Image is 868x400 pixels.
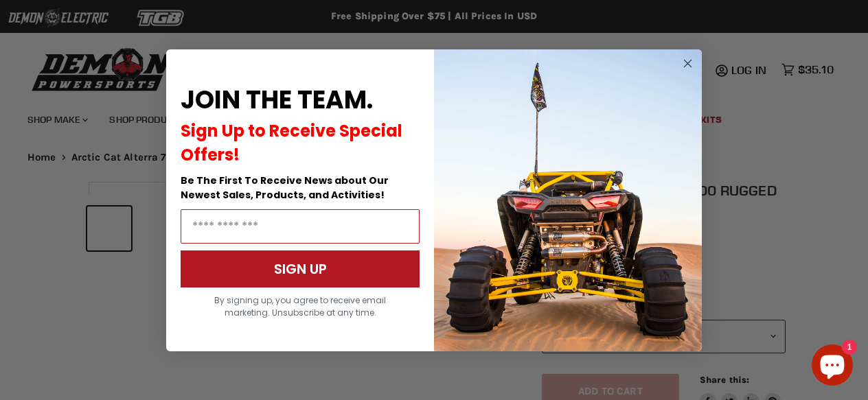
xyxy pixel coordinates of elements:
[214,294,386,318] span: By signing up, you agree to receive email marketing. Unsubscribe at any time.
[181,250,420,287] button: SIGN UP
[679,55,696,72] button: Close dialog
[808,344,857,389] inbox-online-store-chat: Shopify online store chat
[181,82,373,117] span: JOIN THE TEAM.
[181,174,389,202] span: Be The First To Receive News about Our Newest Sales, Products, and Activities!
[181,209,420,244] input: Email Address
[434,49,702,351] img: a9095488-b6e7-41ba-879d-588abfab540b.jpeg
[181,119,402,166] span: Sign Up to Receive Special Offers!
